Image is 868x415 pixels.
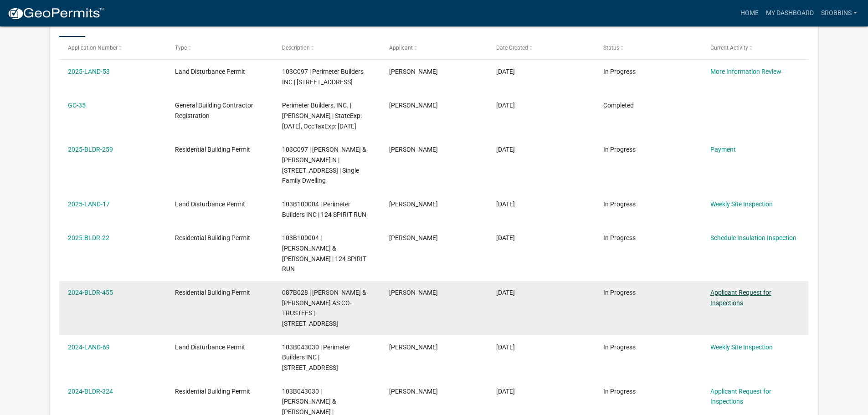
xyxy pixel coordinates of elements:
span: In Progress [603,289,636,296]
a: Applicant Request for Inspections [710,388,771,405]
span: 103C097 | Perimeter Builders INC | 123 CAPE VIEW LN [282,68,364,86]
span: Land Disturbance Permit [175,343,245,351]
span: 103C097 | DAVIS ERIC P & EMILY N | 123 CAPE VIEW LN | Single Family Dwelling [282,146,366,184]
span: Shane Robbins [389,343,438,351]
datatable-header-cell: Status [594,37,701,59]
span: 103B100004 | Perimeter Builders INC | 124 SPIRIT RUN [282,200,366,218]
span: 01/16/2025 [496,234,515,241]
span: Shane Robbins [389,200,438,208]
span: 103B043030 | Perimeter Builders INC | 231 EAGLES WAY [282,343,350,372]
span: 08/28/2025 [496,146,515,153]
a: 2024-BLDR-324 [68,388,113,395]
span: Shane Robbins [389,234,438,241]
span: In Progress [603,234,636,241]
a: More Information Review [710,68,781,75]
span: Status [603,45,619,51]
span: In Progress [603,200,636,208]
datatable-header-cell: Application Number [59,37,166,59]
datatable-header-cell: Current Activity [701,37,808,59]
span: Shane Robbins [389,146,438,153]
span: Residential Building Permit [175,388,250,395]
span: Shane Robbins [389,102,438,109]
span: Description [282,45,310,51]
span: 087B028 | GRIER JOHN S & JULIETTE M AS CO-TRUSTEES | 114 BUCKHORN CIR [282,289,366,327]
a: 2025-LAND-53 [68,68,110,75]
span: Residential Building Permit [175,146,250,153]
span: In Progress [603,343,636,351]
a: My Dashboard [762,5,817,22]
span: 08/28/2025 [496,102,515,109]
a: 2025-BLDR-259 [68,146,113,153]
span: Land Disturbance Permit [175,200,245,208]
datatable-header-cell: Applicant [380,37,488,59]
span: Shane Robbins [389,68,438,75]
span: Shane Robbins [389,388,438,395]
a: 2025-BLDR-22 [68,234,109,241]
span: 103B100004 | YOKLEY ROBERT & VICTORIA | 124 SPIRIT RUN [282,234,366,272]
datatable-header-cell: Type [166,37,273,59]
a: 2024-LAND-69 [68,343,110,351]
span: Residential Building Permit [175,234,250,241]
span: 09/06/2024 [496,388,515,395]
a: Schedule Insulation Inspection [710,234,796,241]
span: Completed [603,102,634,109]
span: 03/25/2025 [496,200,515,208]
span: Current Activity [710,45,748,51]
span: Perimeter Builders, INC. | Shane Robbins | StateExp: 06/30/2026, OccTaxExp: 12/31/2025 [282,102,362,130]
span: In Progress [603,388,636,395]
span: Land Disturbance Permit [175,68,245,75]
span: Date Created [496,45,528,51]
datatable-header-cell: Description [273,37,380,59]
span: Shane Robbins [389,289,438,296]
a: 2025-LAND-17 [68,200,110,208]
span: General Building Contractor Registration [175,102,253,119]
span: Residential Building Permit [175,289,250,296]
span: Applicant [389,45,413,51]
a: srobbins [817,5,861,22]
a: 2024-BLDR-455 [68,289,113,296]
span: 12/23/2024 [496,289,515,296]
a: Applicant Request for Inspections [710,289,771,307]
span: Application Number [68,45,118,51]
span: In Progress [603,146,636,153]
a: Weekly Site Inspection [710,343,773,351]
a: GC-35 [68,102,86,109]
a: Weekly Site Inspection [710,200,773,208]
span: 09/05/2025 [496,68,515,75]
datatable-header-cell: Date Created [488,37,595,59]
span: 09/06/2024 [496,343,515,351]
span: In Progress [603,68,636,75]
a: Payment [710,146,736,153]
span: Type [175,45,187,51]
a: Home [737,5,762,22]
